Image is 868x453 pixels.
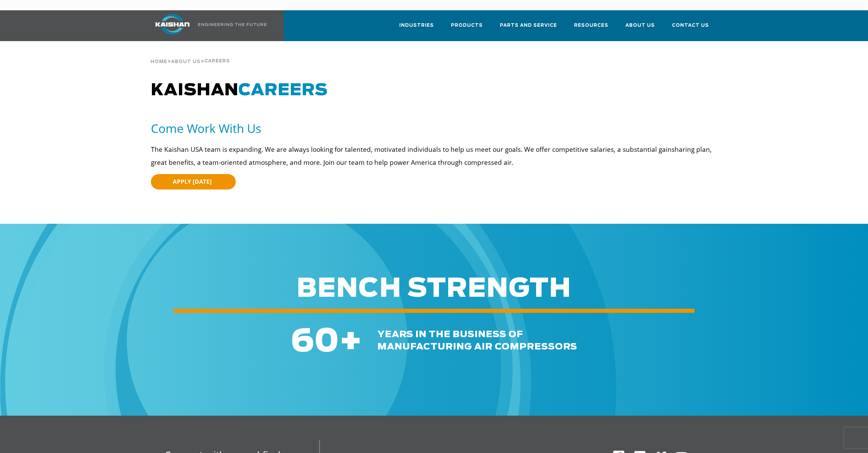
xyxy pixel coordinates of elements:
span: About Us [171,60,200,64]
a: Contact Us [672,16,709,40]
span: + [339,326,362,358]
span: Contact Us [672,22,709,29]
span: CAREERS [238,82,328,99]
span: 60 [291,326,339,358]
a: Parts and Service [500,16,557,40]
a: Industries [399,16,434,40]
span: About Us [625,22,655,29]
span: KAISHAN [151,82,328,99]
img: kaishan logo [147,14,198,35]
span: Parts and Service [500,22,557,29]
a: Products [451,16,483,40]
span: Products [451,22,483,29]
img: Engineering the future [198,23,267,26]
span: Resources [574,22,608,29]
p: The Kaishan USA team is expanding. We are always looking for talented, motivated individuals to h... [151,143,726,169]
a: Resources [574,16,608,40]
a: APPLY [DATE] [151,174,236,189]
h5: Come Work With Us [151,121,726,136]
span: years in the business of manufacturing air compressors [377,330,577,351]
div: > > [151,41,230,67]
a: About Us [625,16,655,40]
a: About Us [171,58,200,64]
span: Home [151,60,167,64]
span: APPLY [DATE] [173,177,212,185]
a: Home [151,58,167,64]
a: Kaishan USA [147,10,268,41]
span: Industries [399,22,434,29]
span: Careers [204,59,230,63]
